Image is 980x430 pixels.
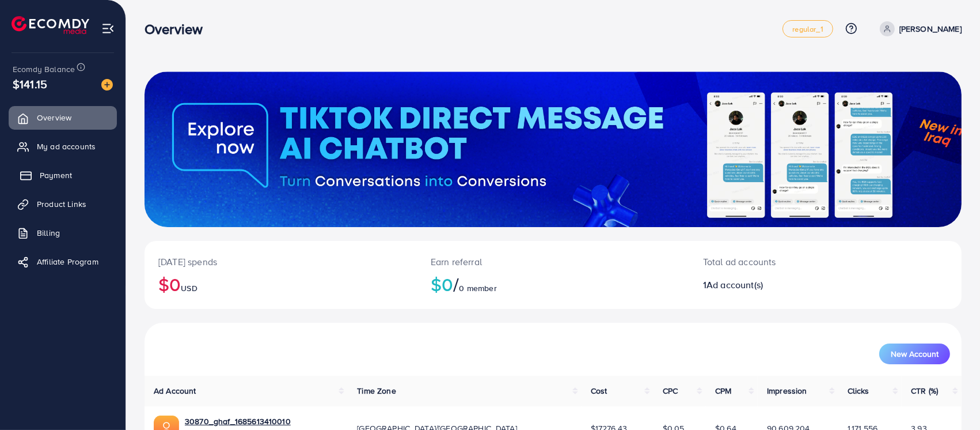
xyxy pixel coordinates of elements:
[9,135,117,158] a: My ad accounts
[703,255,880,269] p: Total ad accounts
[663,385,678,397] span: CPC
[12,16,89,34] img: logo
[453,271,459,297] span: /
[9,164,117,187] a: Payment
[767,385,807,397] span: Impression
[357,385,396,397] span: Time Zone
[37,227,60,239] span: Billing
[158,273,403,295] h2: $0
[158,255,403,269] p: [DATE] spends
[9,106,117,129] a: Overview
[37,141,96,152] span: My ad accounts
[9,250,117,273] a: Affiliate Program
[931,378,971,421] iframe: Chat
[9,221,117,244] a: Billing
[181,282,197,294] span: USD
[848,385,869,397] span: Clicks
[431,255,675,269] p: Earn referral
[783,20,833,37] a: regular_1
[13,76,47,92] span: $141.15
[101,22,115,35] img: menu
[185,416,291,427] a: 30870_ghaf_1685613410010
[715,385,731,397] span: CPM
[37,112,71,123] span: Overview
[101,79,113,90] img: image
[37,198,86,210] span: Product Links
[154,385,196,397] span: Ad Account
[875,21,962,36] a: [PERSON_NAME]
[706,278,763,291] span: Ad account(s)
[40,169,72,181] span: Payment
[703,280,880,291] h2: 1
[145,21,212,37] h3: Overview
[459,282,497,294] span: 0 member
[9,193,117,216] a: Product Links
[879,344,950,364] button: New Account
[792,25,823,33] span: regular_1
[37,256,98,267] span: Affiliate Program
[13,63,75,75] span: Ecomdy Balance
[431,273,675,295] h2: $0
[911,385,938,397] span: CTR (%)
[891,350,939,358] span: New Account
[899,22,962,36] p: [PERSON_NAME]
[591,385,607,397] span: Cost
